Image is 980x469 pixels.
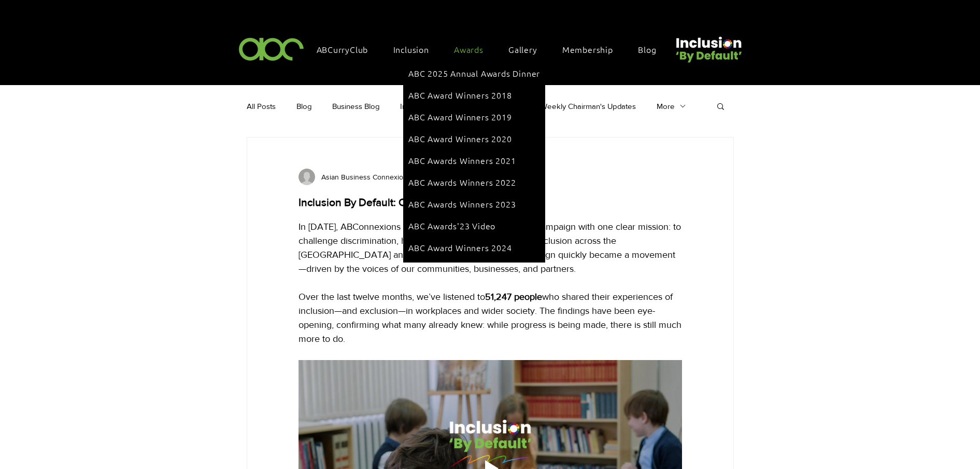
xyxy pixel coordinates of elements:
[408,155,516,166] span: ABC Awards Winners 2021
[657,101,687,112] button: More
[317,44,368,55] span: ABCurryClub
[503,38,553,60] a: Gallery
[408,238,540,257] a: ABC Award Winners 2024
[299,292,485,302] span: Over the last twelve months, we’ve listened to
[672,28,744,64] img: Untitled design (22).png
[557,38,629,60] a: Membership
[408,198,516,210] span: ABC Awards Winners 2023
[449,38,499,60] div: Awards
[236,33,307,64] img: ABC-Logo-Blank-Background-01-01-2.png
[408,172,540,192] a: ABC Awards Winners 2022
[408,129,540,148] a: ABC Award Winners 2020
[299,222,456,232] span: In [DATE], ABConnexions launched the
[408,150,540,170] a: ABC Awards Winners 2021
[716,102,726,110] div: Search
[408,220,495,231] span: ABC Awards'23 Video
[388,38,445,60] div: Inclusion
[408,85,540,105] a: ABC Award Winners 2018
[408,242,512,253] span: ABC Award Winners 2024
[408,111,512,122] span: ABC Award Winners 2019
[454,44,484,55] span: Awards
[296,101,311,112] a: Blog
[633,38,672,60] a: Blog
[485,292,542,302] span: 51,247 people
[247,101,276,112] a: All Posts
[299,195,682,210] h1: Inclusion By Default: One Year On
[562,44,613,55] span: Membership
[408,133,512,144] span: ABC Award Winners 2020
[311,38,672,60] nav: Site
[408,216,540,236] a: ABC Awards'23 Video
[408,176,516,188] span: ABC Awards Winners 2022
[408,89,512,101] span: ABC Award Winners 2018
[393,44,429,55] span: Inclusion
[403,58,545,263] div: Awards
[247,85,705,127] nav: Blog
[332,101,379,112] a: Business Blog
[508,44,537,55] span: Gallery
[408,194,540,214] a: ABC Awards Winners 2023
[408,67,540,79] span: ABC 2025 Annual Awards Dinner
[408,63,540,83] a: ABC 2025 Annual Awards Dinner
[400,101,448,112] a: Individual Blog
[311,38,384,60] a: ABCurryClub
[638,44,656,55] span: Blog
[541,101,636,112] a: Weekly Chairman's Updates
[408,107,540,127] a: ABC Award Winners 2019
